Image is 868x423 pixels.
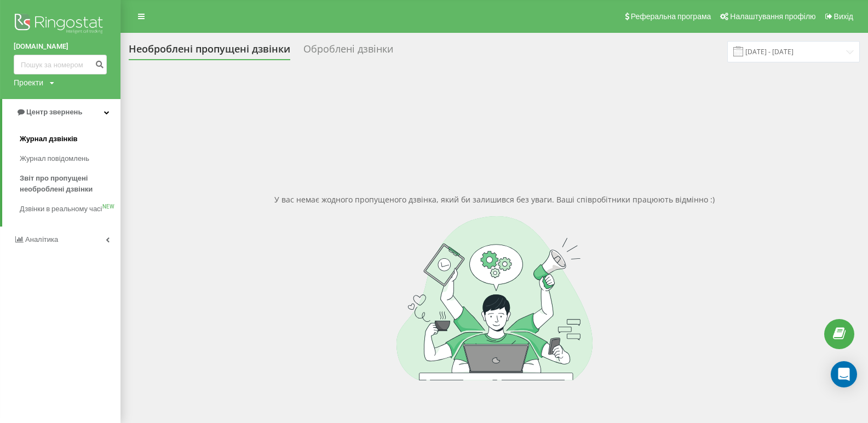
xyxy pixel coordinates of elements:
div: Проекти [14,77,43,88]
a: Журнал дзвінків [20,129,120,149]
a: Журнал повідомлень [20,149,120,169]
span: Реферальна програма [631,12,711,21]
img: Ringostat logo [14,11,107,38]
a: [DOMAIN_NAME] [14,41,107,52]
a: Звіт про пропущені необроблені дзвінки [20,169,120,199]
span: Вихід [834,12,853,21]
span: Налаштування профілю [730,12,815,21]
div: Необроблені пропущені дзвінки [129,43,290,60]
span: Звіт про пропущені необроблені дзвінки [20,173,115,195]
div: Оброблені дзвінки [303,43,393,60]
a: Дзвінки в реальному часіNEW [20,199,120,219]
div: Open Intercom Messenger [831,361,857,387]
span: Аналiтика [25,235,58,244]
span: Журнал повідомлень [20,153,89,164]
span: Журнал дзвінків [20,134,78,144]
span: Центр звернень [26,108,82,116]
a: Центр звернень [2,99,120,125]
input: Пошук за номером [14,55,107,74]
span: Дзвінки в реальному часі [20,204,102,215]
